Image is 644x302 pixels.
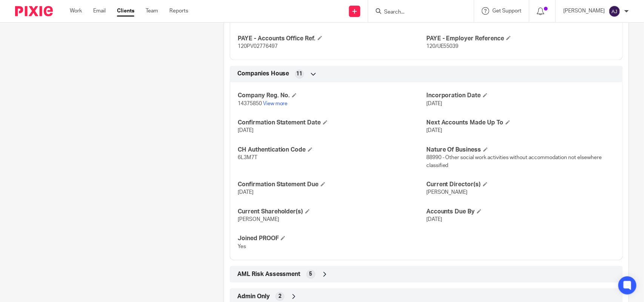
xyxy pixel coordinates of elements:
h4: Accounts Due By [426,208,615,216]
p: [PERSON_NAME] [563,7,605,15]
a: View more [263,101,288,107]
h4: CH Authentication Code [238,146,426,154]
span: 6L3M7T [238,155,257,161]
a: Team [146,7,158,15]
h4: Incorporation Date [426,92,615,100]
span: Yes [238,244,246,250]
a: Clients [117,7,134,15]
span: AML Risk Assessment [237,271,301,279]
span: Get Support [492,8,521,14]
span: 2 [278,293,281,300]
h4: Nature Of Business [426,146,615,154]
span: [DATE] [426,101,442,107]
input: Search [383,9,451,16]
span: [DATE] [238,128,254,133]
h4: PAYE - Employer Reference [426,35,615,43]
span: [DATE] [426,128,442,133]
h4: Company Reg. No. [238,92,426,100]
span: 5 [309,271,312,278]
span: [DATE] [426,217,442,222]
a: Work [70,7,82,15]
span: 120/UE55039 [426,44,459,49]
img: svg%3E [609,5,621,17]
h4: Current Shareholder(s) [238,208,426,216]
h4: PAYE - Accounts Office Ref. [238,35,426,43]
span: Companies House [237,70,289,78]
h4: Confirmation Statement Due [238,181,426,189]
a: Reports [169,7,188,15]
span: [DATE] [238,190,254,195]
a: Email [93,7,106,15]
h4: Joined PROOF [238,235,426,243]
span: 11 [297,71,303,78]
span: 120PV02776497 [238,44,278,49]
span: Admin Only [237,293,270,301]
h4: Next Accounts Made Up To [426,119,615,127]
span: 14375850 [238,101,262,107]
span: [PERSON_NAME] [426,190,468,195]
h4: Current Director(s) [426,181,615,189]
span: 88990 - Other social work activities without accommodation not elsewhere classified [426,155,602,168]
span: [PERSON_NAME] [238,217,279,222]
img: Pixie [15,6,53,16]
h4: Confirmation Statement Date [238,119,426,127]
